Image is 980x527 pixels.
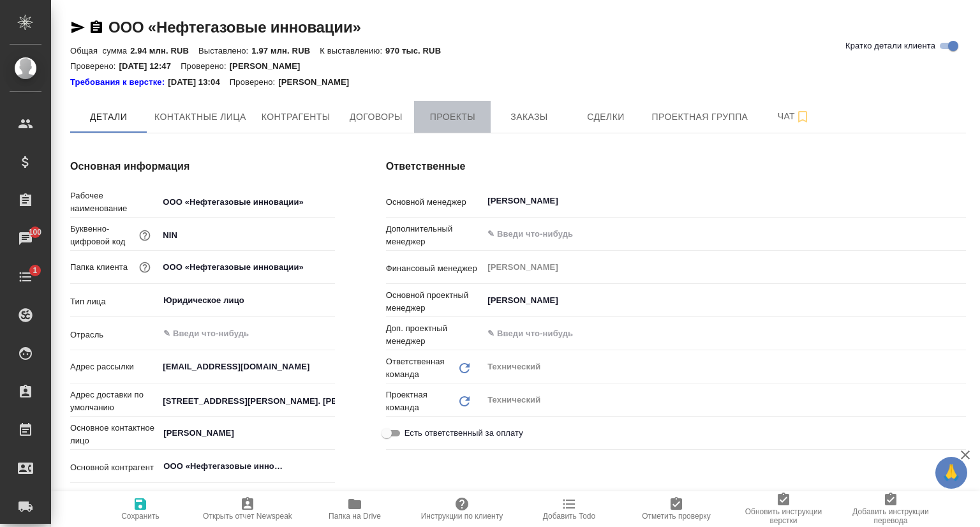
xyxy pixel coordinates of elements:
button: Добавить Todo [516,491,623,527]
input: ✎ Введи что-нибудь [158,226,334,244]
p: Рабочее наименование [70,189,158,215]
p: Дополнительный менеджер [386,223,483,248]
p: Финансовый менеджер [386,262,483,275]
button: Open [328,299,330,302]
button: Добавить инструкции перевода [837,491,944,527]
p: К выставлению: [320,46,385,56]
input: ✎ Введи что-нибудь [486,326,919,341]
p: Адрес доставки по умолчанию [70,389,158,414]
div: Нажми, чтобы открыть папку с инструкцией [70,76,168,89]
span: Договоры [345,109,406,125]
button: Open [959,332,961,335]
button: Скопировать ссылку [89,20,104,35]
span: Отметить проверку [642,512,710,521]
svg: Подписаться [795,109,810,124]
button: Сохранить [87,491,194,527]
span: Добавить Todo [543,512,595,521]
button: Скопировать ссылку для ЯМессенджера [70,20,85,35]
button: Обновить инструкции верстки [730,491,837,527]
span: 1 [25,264,45,277]
p: Выставлено: [198,46,251,56]
span: Открыть отчет Newspeak [203,512,292,521]
span: Проекты [422,109,483,125]
button: Open [328,465,330,468]
button: Папка на Drive [301,491,408,527]
span: Сделки [575,109,636,125]
p: Проверено: [181,61,230,71]
span: Контактные лица [154,109,246,125]
p: Проверено: [70,61,119,71]
p: Общая сумма [70,46,130,56]
p: [DATE] 13:04 [168,76,230,89]
a: 100 [3,223,48,255]
span: Папка на Drive [329,512,381,521]
span: Чат [763,108,824,124]
span: Сохранить [121,512,160,521]
p: Основное контактное лицо [70,422,158,447]
button: Open [959,299,961,302]
h4: Ответственные [386,159,966,174]
a: ООО «Нефтегазовые инновации» [108,19,361,36]
span: Обновить инструкции верстки [738,507,829,525]
span: Кратко детали клиента [845,40,935,52]
a: 1 [3,261,48,293]
input: ✎ Введи что-нибудь [158,392,334,410]
button: Отметить проверку [623,491,730,527]
p: 2.94 млн. RUB [130,46,198,56]
input: ✎ Введи что-нибудь [486,226,919,242]
p: 970 тыс. RUB [385,46,450,56]
a: Требования к верстке: [70,76,168,89]
input: ✎ Введи что-нибудь [158,193,334,211]
span: Заказы [498,109,560,125]
h4: Основная информация [70,159,335,174]
input: ✎ Введи что-нибудь [158,357,334,376]
p: 1.97 млн. RUB [251,46,320,56]
button: Open [959,200,961,202]
p: Папка клиента [70,261,128,274]
input: ✎ Введи что-нибудь [162,326,288,341]
span: Есть ответственный за оплату [405,427,523,440]
button: Инструкции по клиенту [408,491,516,527]
button: Open [328,332,330,335]
span: Инструкции по клиенту [421,512,503,521]
p: Основной менеджер [386,196,483,209]
p: Проектная команда [386,389,457,414]
p: [PERSON_NAME] [230,61,310,71]
button: Название для папки на drive. Если его не заполнить, мы не сможем создать папку для клиента [137,259,153,276]
p: Основной проектный менеджер [386,289,483,315]
p: Доп. проектный менеджер [386,322,483,348]
p: Адрес рассылки [70,360,158,373]
span: 🙏 [940,459,962,486]
p: Тип лица [70,295,158,308]
button: Open [959,233,961,235]
input: ✎ Введи что-нибудь [158,258,334,276]
p: Проверено: [230,76,279,89]
span: Добавить инструкции перевода [845,507,937,525]
p: Отрасль [70,329,158,341]
span: Проектная группа [651,109,748,125]
button: Нужен для формирования номера заказа/сделки [137,227,153,244]
button: Open [328,432,330,434]
p: Основной контрагент [70,461,158,474]
span: 100 [21,226,50,239]
span: Контрагенты [262,109,330,125]
button: Открыть отчет Newspeak [194,491,301,527]
p: Буквенно-цифровой код [70,223,137,248]
p: [DATE] 12:47 [119,61,181,71]
p: [PERSON_NAME] [278,76,359,89]
button: 🙏 [935,457,967,489]
p: Ответственная команда [386,355,457,381]
span: Детали [78,109,139,125]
